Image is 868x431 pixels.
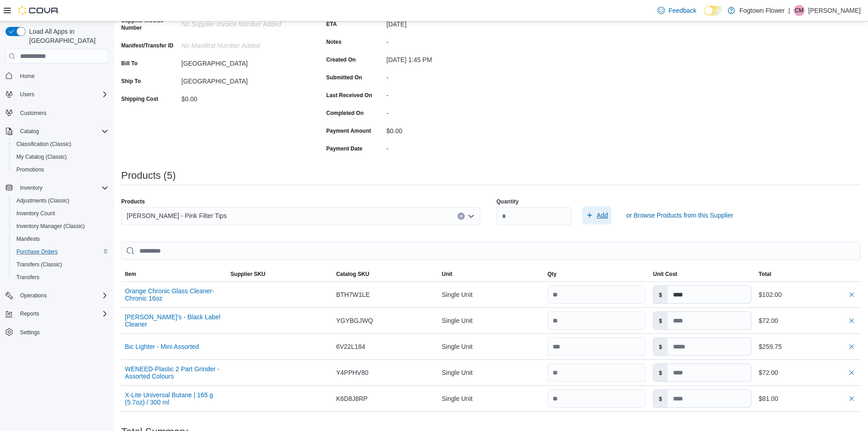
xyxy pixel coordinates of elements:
[121,17,178,31] label: Supplier Invoice Number
[653,390,668,407] label: $
[336,367,369,378] span: Y4PPHV80
[9,245,112,258] button: Purchase Orders
[654,1,700,20] a: Feedback
[121,198,145,205] label: Products
[2,88,112,101] button: Users
[9,207,112,220] button: Inventory Count
[16,290,51,301] button: Operations
[808,5,861,16] p: [PERSON_NAME]
[181,38,303,49] div: No Manifest Number added
[336,393,368,404] span: K6D8J8RP
[653,312,668,329] label: $
[13,234,108,244] span: Manifests
[704,16,704,16] span: Dark Mode
[788,5,790,16] p: |
[16,327,108,338] span: Settings
[386,124,508,135] div: $0.00
[231,270,266,278] span: Supplier SKU
[125,287,223,302] button: Orange Chronic Glass Cleaner- Chronic 16oz
[759,393,857,404] div: $81.00
[16,290,108,301] span: Operations
[467,213,475,220] button: Open list of options
[16,197,69,204] span: Adjustments (Classic)
[127,210,226,221] span: [PERSON_NAME] - Pink Filter Tips
[326,74,362,81] label: Submitted On
[438,389,544,408] div: Single Unit
[336,341,365,352] span: 6V22L184
[121,170,176,181] h3: Products (5)
[386,88,508,99] div: -
[386,70,508,81] div: -
[438,286,544,304] div: Single Unit
[16,70,108,81] span: Home
[759,315,857,326] div: $72.00
[653,270,677,278] span: Unit Cost
[457,213,465,220] button: Clear input
[326,21,337,28] label: ETA
[13,208,59,219] a: Inventory Count
[227,267,333,281] button: Supplier SKU
[16,108,50,119] a: Customers
[13,246,108,257] span: Purchase Orders
[2,69,112,82] button: Home
[9,194,112,207] button: Adjustments (Classic)
[759,270,771,278] span: Total
[125,343,199,350] button: Bic Lighter - Mini Assorted
[653,338,668,355] label: $
[2,182,112,194] button: Inventory
[13,272,108,283] span: Transfers
[438,363,544,382] div: Single Unit
[16,308,43,319] button: Reports
[13,272,43,283] a: Transfers
[386,17,508,28] div: [DATE]
[121,60,138,67] label: Bill To
[438,338,544,356] div: Single Unit
[16,223,85,230] span: Inventory Manager (Classic)
[2,125,112,138] button: Catalog
[794,5,805,16] div: Cameron McCrae
[16,140,72,148] span: Classification (Classic)
[121,42,174,49] label: Manifest/Transfer ID
[125,365,223,380] button: WENEED-Plastic 2 Part Grinder - Assorted Colours
[326,145,362,152] label: Payment Date
[20,184,42,192] span: Inventory
[9,151,112,163] button: My Catalog (Classic)
[795,5,804,16] span: CM
[181,74,303,85] div: [GEOGRAPHIC_DATA]
[20,128,39,135] span: Catalog
[13,234,43,244] a: Manifests
[20,91,34,98] span: Users
[336,315,373,326] span: YGYBGJWQ
[16,71,38,82] a: Home
[13,221,108,232] span: Inventory Manager (Classic)
[9,138,112,151] button: Classification (Classic)
[386,106,508,117] div: -
[597,211,608,220] span: Add
[13,139,75,150] a: Classification (Classic)
[622,206,737,224] button: or Browse Products from this Supplier
[9,258,112,271] button: Transfers (Classic)
[13,221,88,232] a: Inventory Manager (Classic)
[13,139,108,150] span: Classification (Classic)
[13,259,108,270] span: Transfers (Classic)
[13,151,108,162] span: My Catalog (Classic)
[704,6,723,16] input: Dark Mode
[125,313,223,328] button: [PERSON_NAME]'s - Black Label Cleaner
[16,166,44,173] span: Promotions
[386,141,508,152] div: -
[16,89,108,100] span: Users
[326,109,364,117] label: Completed On
[181,17,303,28] div: No Supplier Invoice Number added
[125,391,223,406] button: X-Lite Universal Butane | 165 g (5.7oz) / 300 ml
[121,78,141,85] label: Ship To
[442,270,452,278] span: Unit
[386,35,508,46] div: -
[26,27,108,45] span: Load All Apps in [GEOGRAPHIC_DATA]
[20,329,40,336] span: Settings
[13,151,71,162] a: My Catalog (Classic)
[2,326,112,339] button: Settings
[16,274,39,281] span: Transfers
[2,106,112,119] button: Customers
[181,56,303,67] div: [GEOGRAPHIC_DATA]
[2,307,112,320] button: Reports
